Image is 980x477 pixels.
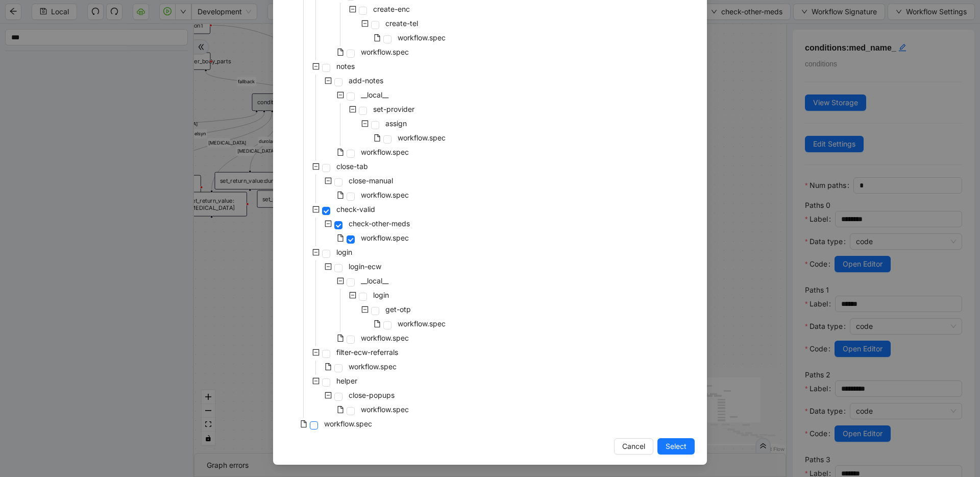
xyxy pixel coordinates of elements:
span: minus-square [361,20,369,27]
span: helper [336,376,357,385]
span: minus-square [361,120,369,127]
span: file [374,134,381,141]
span: login [334,246,354,258]
span: file [374,34,381,41]
span: notes [336,62,355,70]
span: workflow.spec [396,318,448,330]
span: __local__ [361,90,388,99]
span: workflow.spec [359,146,411,158]
span: workflow.spec [396,32,448,44]
span: create-enc [373,5,410,13]
span: minus-square [312,249,320,256]
span: minus-square [325,263,332,270]
span: workflow.spec [396,132,448,144]
span: workflow.spec [324,419,372,428]
span: workflow.spec [347,361,399,373]
span: check-valid [336,205,375,213]
span: minus-square [312,206,320,213]
span: minus-square [349,292,356,299]
span: minus-square [312,163,320,170]
span: filter-ecw-referrals [334,346,400,359]
span: login [371,289,391,301]
span: workflow.spec [361,190,409,199]
span: check-other-meds [349,219,410,228]
span: create-enc [371,3,412,15]
span: __local__ [359,89,390,101]
span: file [300,420,307,427]
span: assign [385,119,407,128]
span: workflow.spec [361,405,409,414]
span: workflow.spec [359,232,411,244]
span: minus-square [337,277,344,284]
span: minus-square [361,306,369,313]
span: __local__ [359,275,390,287]
span: close-tab [334,160,370,173]
span: file [374,320,381,327]
span: workflow.spec [361,148,409,156]
button: Select [657,438,695,455]
span: check-valid [334,203,377,216]
span: minus-square [337,91,344,99]
span: minus-square [325,77,332,84]
span: close-popups [347,389,397,401]
span: __local__ [361,276,388,285]
span: login-ecw [349,262,381,271]
span: assign [383,117,409,130]
span: workflow.spec [322,418,374,430]
span: create-tel [385,19,418,28]
span: workflow.spec [361,233,409,242]
span: close-popups [349,391,395,399]
span: notes [334,60,357,73]
span: Select [666,441,687,452]
span: file [337,192,344,199]
span: workflow.spec [398,33,446,42]
span: workflow.spec [349,362,397,371]
span: file [337,335,344,342]
span: set-provider [371,103,416,115]
span: workflow.spec [359,46,411,58]
span: minus-square [349,106,356,113]
span: close-tab [336,162,368,171]
span: get-otp [383,303,413,316]
span: minus-square [312,349,320,356]
span: add-notes [347,75,385,87]
span: minus-square [312,63,320,70]
span: create-tel [383,17,420,30]
span: workflow.spec [359,403,411,416]
span: check-other-meds [347,218,412,230]
span: file [337,49,344,56]
span: minus-square [349,6,356,13]
span: workflow.spec [361,47,409,56]
span: workflow.spec [398,133,446,142]
span: login [373,291,389,299]
span: file [325,363,332,370]
span: file [337,149,344,156]
span: close-manual [349,176,393,185]
span: workflow.spec [359,189,411,201]
button: Cancel [614,438,653,455]
span: minus-square [325,220,332,227]
span: close-manual [347,175,395,187]
span: Cancel [622,441,645,452]
span: workflow.spec [361,333,409,342]
span: file [337,234,344,242]
span: minus-square [325,177,332,184]
span: minus-square [325,392,332,399]
span: get-otp [385,305,411,314]
span: add-notes [349,76,383,85]
span: helper [334,375,359,387]
span: workflow.spec [398,319,446,328]
span: login-ecw [347,260,383,273]
span: set-provider [373,105,414,113]
span: login [336,248,352,256]
span: minus-square [312,377,320,385]
span: workflow.spec [359,332,411,344]
span: file [337,406,344,413]
span: filter-ecw-referrals [336,348,398,356]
